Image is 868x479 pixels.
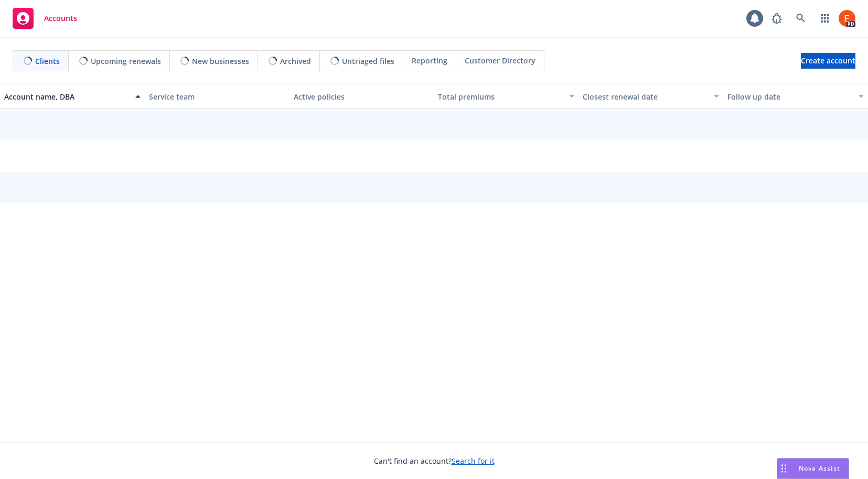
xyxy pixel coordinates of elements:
[799,464,840,473] span: Nova Assist
[727,91,852,102] div: Follow up date
[801,53,855,69] a: Create account
[790,8,811,29] a: Search
[766,8,787,29] a: Report a Bug
[145,84,290,109] button: Service team
[294,91,430,102] div: Active policies
[801,51,855,71] span: Create account
[149,91,285,102] div: Service team
[44,14,77,23] span: Accounts
[578,84,723,109] button: Closest renewal date
[465,55,535,66] span: Customer Directory
[438,91,563,102] div: Total premiums
[91,56,161,67] span: Upcoming renewals
[35,56,60,67] span: Clients
[723,84,868,109] button: Follow up date
[839,10,855,27] img: photo
[777,459,790,478] div: Drag to move
[452,456,495,466] a: Search for it
[192,56,249,67] span: New businesses
[412,55,447,66] span: Reporting
[280,56,311,67] span: Archived
[342,56,394,67] span: Untriaged files
[777,458,849,479] button: Nova Assist
[8,4,81,33] a: Accounts
[583,91,708,102] div: Closest renewal date
[4,91,129,102] div: Account name, DBA
[434,84,578,109] button: Total premiums
[374,455,495,466] span: Can't find an account?
[815,8,835,29] a: Switch app
[290,84,434,109] button: Active policies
